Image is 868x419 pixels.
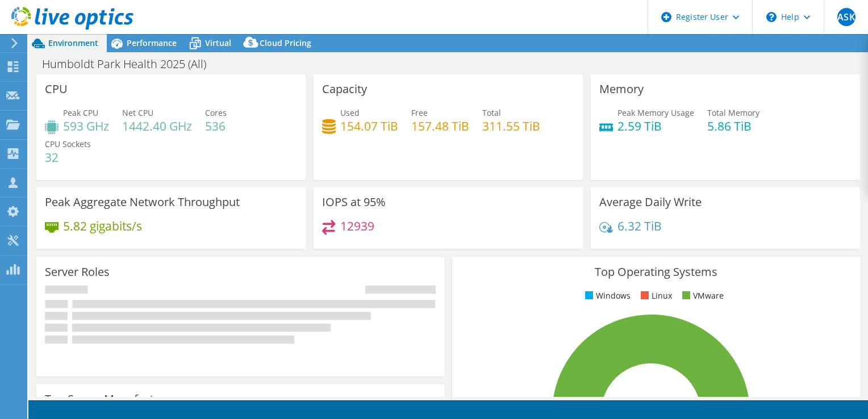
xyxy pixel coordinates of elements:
[63,220,142,232] h4: 5.82 gigabits/s
[617,107,694,118] span: Peak Memory Usage
[122,120,192,132] h4: 1442.40 GHz
[340,107,360,118] span: Used
[45,393,182,405] h3: Top Server Manufacturers
[599,83,644,95] h3: Memory
[205,120,227,132] h4: 536
[482,107,501,118] span: Total
[322,83,367,95] h3: Capacity
[63,107,98,118] span: Peak CPU
[599,196,702,208] h3: Average Daily Write
[63,120,109,132] h4: 593 GHz
[461,266,852,278] h3: Top Operating Systems
[837,8,856,26] span: ASK
[205,107,227,118] span: Cores
[582,290,631,302] li: Windows
[127,37,177,48] span: Performance
[707,120,759,132] h4: 5.86 TiB
[411,120,469,132] h4: 157.48 TiB
[638,290,672,302] li: Linux
[679,290,724,302] li: VMware
[617,120,694,132] h4: 2.59 TiB
[45,196,240,208] h3: Peak Aggregate Network Throughput
[37,58,224,70] h1: Humboldt Park Health 2025 (All)
[340,220,374,232] h4: 12939
[122,107,153,118] span: Net CPU
[766,12,777,22] svg: \n
[340,120,398,132] h4: 154.07 TiB
[707,107,759,118] span: Total Memory
[205,37,231,48] span: Virtual
[45,266,110,278] h3: Server Roles
[617,220,662,232] h4: 6.32 TiB
[322,196,386,208] h3: IOPS at 95%
[482,120,540,132] h4: 311.55 TiB
[45,151,91,164] h4: 32
[48,37,98,48] span: Environment
[45,83,68,95] h3: CPU
[411,107,428,118] span: Free
[45,139,91,149] span: CPU Sockets
[260,37,311,48] span: Cloud Pricing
